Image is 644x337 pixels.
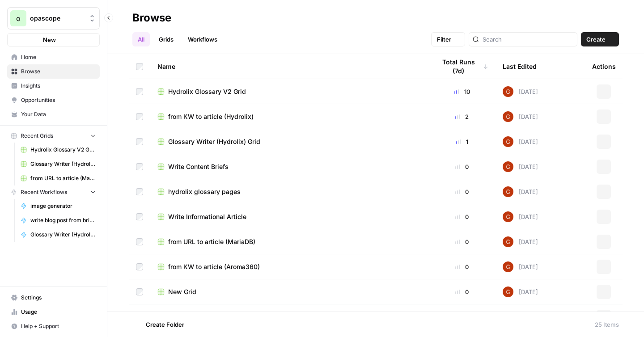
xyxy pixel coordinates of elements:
span: Your Data [21,110,96,118]
span: from URL to article (MariaDB) [30,174,96,182]
div: [DATE] [503,211,538,222]
a: Workflows [182,32,223,46]
span: Recent Grids [21,132,53,140]
span: New [43,35,56,44]
a: hydrolix glossary pages [157,187,421,196]
div: 0 [436,262,488,271]
span: from URL to article (MariaDB) [168,237,255,246]
div: [DATE] [503,286,538,297]
a: Home [7,50,100,64]
img: pobvtkb4t1czagu00cqquhmopsq1 [503,286,513,297]
div: [DATE] [503,186,538,197]
span: New Grid [168,287,196,296]
div: Last Edited [503,54,537,79]
a: Grids [153,32,179,46]
a: Usage [7,305,100,319]
a: Opportunities [7,93,100,107]
span: hydrolix glossary pages [168,187,241,196]
span: Filter [437,35,451,44]
a: from KW to article (Aroma360) [157,262,421,271]
a: image generator [17,199,100,213]
a: Hydrolix Glossary V2 Grid [17,143,100,157]
a: Your Data [7,107,100,122]
a: Glossary Writer (Hydrolix) [17,227,100,242]
span: Opportunities [21,96,96,104]
span: Create [586,35,606,44]
img: pobvtkb4t1czagu00cqquhmopsq1 [503,161,513,172]
a: All [132,32,150,46]
span: Hydrolix Glossary V2 Grid [30,146,96,154]
div: Name [157,54,421,79]
span: Glossary Writer (Hydrolix) [30,231,96,239]
a: from URL to article (MariaDB) [17,171,100,185]
div: 0 [436,287,488,296]
button: Create [581,32,619,46]
a: Insights [7,79,100,93]
a: Glossary Writer (Hydrolix) Grid [157,137,421,146]
div: 0 [436,162,488,171]
span: Write Content Briefs [168,162,229,171]
img: pobvtkb4t1czagu00cqquhmopsq1 [503,211,513,222]
div: 0 [436,212,488,221]
div: Actions [592,54,616,79]
span: o [16,13,21,24]
button: Workspace: opascope [7,7,100,29]
span: Browse [21,67,96,76]
div: [DATE] [503,261,538,272]
img: pobvtkb4t1czagu00cqquhmopsq1 [503,312,513,322]
span: opascope [30,14,84,23]
a: Write Content Briefs [157,162,421,171]
img: pobvtkb4t1czagu00cqquhmopsq1 [503,186,513,197]
span: Home [21,53,96,61]
img: pobvtkb4t1czagu00cqquhmopsq1 [503,136,513,147]
div: 2 [436,112,488,121]
span: from KW to article (Hydrolix) [168,112,254,121]
button: Create Folder [132,317,190,332]
div: [DATE] [503,136,538,147]
a: Hydrolix Glossary V2 Grid [157,87,421,96]
span: Create Folder [146,320,184,329]
a: write blog post from brief (Aroma360) [17,213,100,227]
img: pobvtkb4t1czagu00cqquhmopsq1 [503,261,513,272]
button: Help + Support [7,319,100,333]
button: New [7,33,100,46]
img: pobvtkb4t1czagu00cqquhmopsq1 [503,236,513,247]
a: Browse [7,64,100,79]
span: from KW to article (Aroma360) [168,262,260,271]
span: Usage [21,308,96,316]
img: pobvtkb4t1czagu00cqquhmopsq1 [503,86,513,97]
div: 0 [436,187,488,196]
a: Settings [7,291,100,305]
a: from KW to article (Hydrolix) [157,112,421,121]
span: Recent Workflows [21,188,67,196]
div: Browse [132,11,171,25]
span: Help + Support [21,322,96,330]
div: 10 [436,87,488,96]
span: Write Informational Article [168,212,246,221]
button: Recent Workflows [7,185,100,199]
div: 1 [436,137,488,146]
button: Filter [431,32,465,46]
a: Write Informational Article [157,212,421,221]
button: Recent Grids [7,129,100,143]
span: image generator [30,202,96,210]
input: Search [483,35,573,44]
span: write blog post from brief (Aroma360) [30,216,96,224]
div: [DATE] [503,86,538,97]
div: 0 [436,237,488,246]
div: [DATE] [503,236,538,247]
div: [DATE] [503,312,538,322]
div: [DATE] [503,161,538,172]
span: Hydrolix Glossary V2 Grid [168,87,246,96]
a: New Grid [157,287,421,296]
div: 25 Items [595,320,619,329]
span: Settings [21,294,96,302]
span: Glossary Writer (Hydrolix) Grid [168,137,260,146]
span: Glossary Writer (Hydrolix) Grid [30,160,96,168]
div: Total Runs (7d) [436,54,488,79]
div: [DATE] [503,111,538,122]
a: from URL to article (MariaDB) [157,237,421,246]
img: pobvtkb4t1czagu00cqquhmopsq1 [503,111,513,122]
span: Insights [21,82,96,90]
a: Glossary Writer (Hydrolix) Grid [17,157,100,171]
